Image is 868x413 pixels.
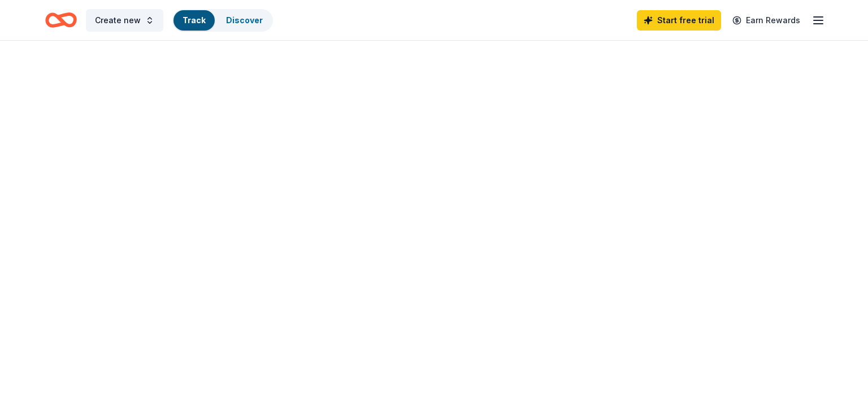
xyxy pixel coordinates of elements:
span: Create new [95,14,141,27]
a: Start free trial [637,10,721,31]
button: Create new [86,9,163,32]
a: Discover [226,15,263,25]
a: Home [45,7,77,33]
a: Earn Rewards [726,10,807,31]
a: Track [183,15,206,25]
button: TrackDiscover [172,9,273,32]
